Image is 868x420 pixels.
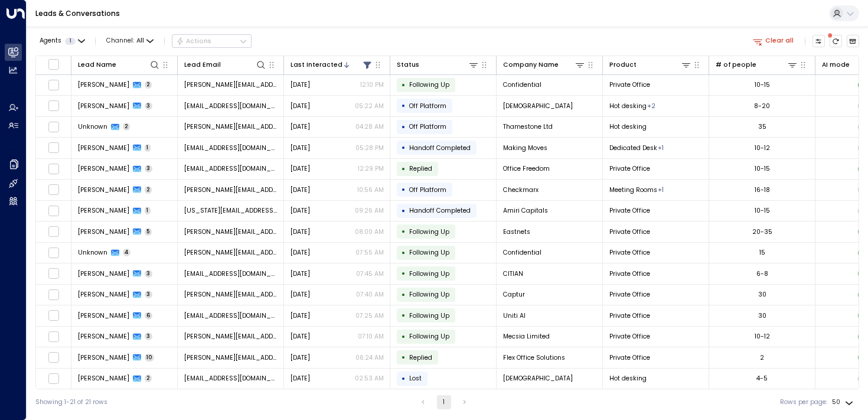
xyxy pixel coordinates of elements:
span: Aug 11, 2025 [291,227,310,236]
div: Status [397,59,479,70]
span: Aug 11, 2025 [291,206,310,215]
span: 3 [145,291,153,298]
div: Company Name [503,59,586,70]
p: 07:45 AM [356,269,384,278]
span: Off Platform [409,102,446,110]
span: Toggle select row [48,100,59,112]
span: Following Up [409,311,449,320]
span: 5 [145,228,152,236]
span: Toggle select row [48,310,59,321]
span: Unknown [78,248,107,257]
button: Clear all [749,35,798,47]
span: Handoff Completed [409,144,471,152]
button: Agents1 [35,35,88,47]
div: 10-15 [755,206,770,215]
span: Toggle select row [48,331,59,342]
p: 07:10 AM [358,332,384,341]
span: Off Platform [409,122,446,131]
span: Aug 11, 2025 [291,332,310,341]
button: page 1 [437,395,451,409]
label: Rows per page: [780,398,827,407]
div: 30 [758,290,766,299]
span: Toggle select row [48,163,59,174]
p: 04:28 AM [355,122,384,131]
p: 02:53 AM [355,374,384,383]
div: 2 [760,353,764,362]
span: 10 [145,354,155,362]
span: andreea@officefreedom.com [184,164,278,173]
div: • [402,308,406,323]
span: 6 [145,312,153,320]
span: Off Platform [409,185,446,194]
div: • [402,266,406,281]
p: 05:22 AM [355,102,384,110]
span: 2 [123,123,130,131]
span: Following Up [409,269,449,278]
span: Aug 12, 2025 [291,144,310,152]
span: Following Up [409,227,449,236]
div: • [402,77,406,93]
p: 07:25 AM [355,311,384,320]
span: 4 [123,249,131,256]
div: • [402,182,406,197]
div: 10-12 [755,144,770,152]
span: Hot desking [609,102,647,110]
span: Captur [503,290,525,299]
span: Following Up [409,80,449,89]
span: Agents [40,38,61,44]
span: Unknown [78,122,107,131]
div: • [402,224,406,239]
p: 09:26 AM [355,206,384,215]
span: 1 [65,38,76,45]
span: Private Office [609,290,650,299]
span: Lost [409,374,422,383]
span: Private Office [609,80,650,89]
span: Replied [409,164,432,173]
span: rowan@captur.ai [184,290,278,299]
span: Arash Amiri [78,206,129,215]
span: Hot desking [609,122,647,131]
span: Confidential [503,248,541,257]
span: ms@devono.com [184,102,278,110]
div: Status [397,60,419,70]
div: Meeting Rooms,Private Office [647,102,655,110]
span: Uniti AI [503,311,526,320]
span: Andreea Larion [78,164,129,173]
span: Yesterday [291,80,310,89]
span: Mitchell Spencer [78,102,129,110]
div: • [402,140,406,155]
span: All [136,37,144,44]
div: 6-8 [756,269,768,278]
div: Showing 1-21 of 21 rows [35,398,107,407]
span: Toggle select row [48,247,59,258]
div: # of people [716,60,756,70]
p: 10:56 AM [357,185,384,194]
p: 07:55 AM [355,248,384,257]
span: evelyn.heavens@cbre.com [184,122,278,131]
span: Gabriel Campa [78,227,129,236]
div: 15 [759,248,765,257]
span: Aug 11, 2025 [291,269,310,278]
span: Meeting Rooms [609,185,657,194]
span: Confidential [503,80,541,89]
button: Customize [812,35,825,48]
span: Inbar Edri [78,185,129,194]
span: There are new threads available. Refresh the grid to view the latest updates. [830,35,843,48]
div: Button group with a nested menu [172,34,252,48]
span: Private Office [609,353,650,362]
span: Aug 11, 2025 [291,185,310,194]
span: Toggle select row [48,142,59,154]
p: 12:10 PM [360,80,384,89]
span: Rowan Lennox [78,290,129,299]
div: 10-12 [755,332,770,341]
div: • [402,287,406,302]
span: buddy@officefreedom.com [184,269,278,278]
div: Meeting Rooms [658,144,664,152]
div: 10-15 [755,80,770,89]
div: # of people [716,59,798,70]
span: lb@makingmoves.london [184,144,278,152]
span: Aug 11, 2025 [291,311,310,320]
span: Toggle select row [48,121,59,132]
span: Aug 11, 2025 [291,374,310,383]
span: Isabelle [78,80,129,89]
